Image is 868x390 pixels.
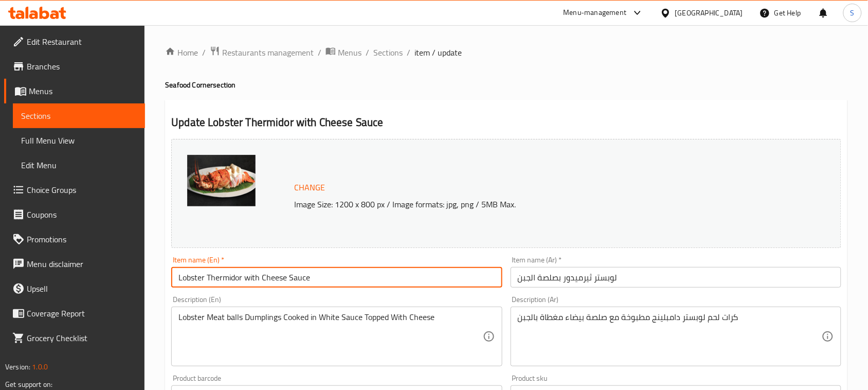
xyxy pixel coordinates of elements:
a: Promotions [4,227,145,252]
a: Menus [4,79,145,103]
a: Sections [13,103,145,128]
a: Grocery Checklist [4,326,145,350]
a: Menus [325,46,361,59]
a: Home [165,46,198,59]
h2: Update Lobster Thermidor with Cheese Sauce [171,115,841,130]
p: Image Size: 1200 x 800 px / Image formats: jpg, png / 5MB Max. [290,198,768,210]
a: Full Menu View [13,128,145,153]
li: / [366,46,369,59]
div: [GEOGRAPHIC_DATA] [675,7,743,19]
span: Grocery Checklist [27,332,137,344]
a: Upsell [4,276,145,301]
span: S [851,7,855,19]
nav: breadcrumb [165,46,847,59]
textarea: كرات لحم لوبستر دامبلينج مطبوخة مع صلصة بيضاء مغطاة بالجبن [518,312,822,361]
span: Menu disclaimer [27,258,137,270]
span: Change [294,180,325,195]
a: Branches [4,54,145,79]
span: 1.0.0 [32,360,48,374]
span: Promotions [27,233,137,245]
a: Coupons [4,202,145,227]
li: / [202,46,206,59]
h4: Seafood Corner section [165,80,847,90]
span: Coupons [27,208,137,221]
span: Menus [338,46,361,59]
li: / [407,46,410,59]
button: Change [290,177,329,198]
li: / [318,46,321,59]
span: Upsell [27,282,137,295]
span: Coverage Report [27,307,137,320]
a: Edit Menu [13,153,145,178]
span: Choice Groups [27,184,137,196]
span: Edit Restaurant [27,36,137,48]
span: Edit Menu [21,159,137,171]
span: Version: [5,360,30,374]
a: Sections [373,46,403,59]
span: Menus [29,85,137,97]
div: Menu-management [564,7,627,19]
span: Restaurants management [222,46,314,59]
a: Choice Groups [4,178,145,202]
a: Coverage Report [4,301,145,326]
span: Sections [21,110,137,122]
span: Full Menu View [21,134,137,147]
a: Restaurants management [210,46,314,59]
textarea: Lobster Meat balls Dumplings Cooked in White Sauce Topped With Cheese [178,312,482,361]
input: Enter name En [171,267,502,288]
span: item / update [414,46,462,59]
img: mmw_638859358476938829 [187,155,256,206]
a: Menu disclaimer [4,252,145,276]
span: Branches [27,60,137,73]
input: Enter name Ar [511,267,841,288]
a: Edit Restaurant [4,29,145,54]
